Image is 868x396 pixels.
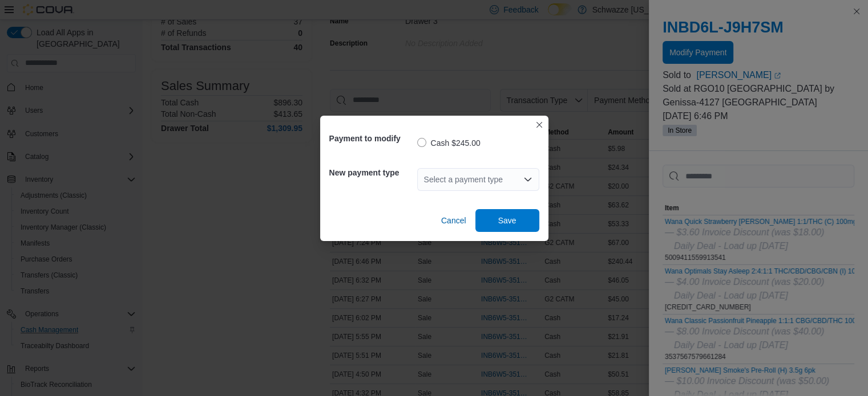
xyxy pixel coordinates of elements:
span: Save [498,215,516,226]
button: Open list of options [523,175,532,184]
button: Save [475,209,539,232]
span: Cancel [441,215,466,226]
label: Cash $245.00 [417,136,481,150]
button: Closes this modal window [532,118,546,132]
h5: Payment to modify [329,127,415,150]
input: Accessible screen reader label [424,173,425,186]
button: Cancel [437,209,471,232]
h5: New payment type [329,161,415,184]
